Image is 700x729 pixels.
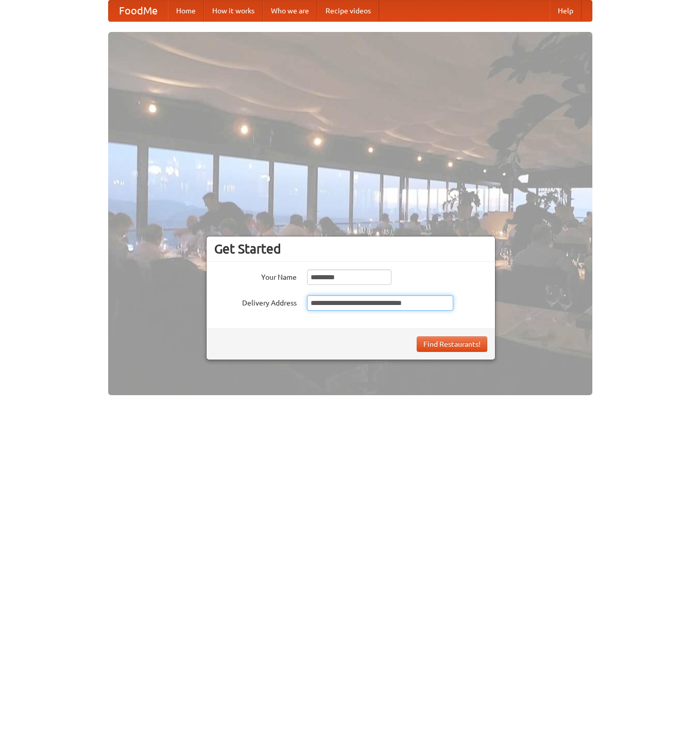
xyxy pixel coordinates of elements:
a: Home [168,1,204,21]
a: FoodMe [109,1,168,21]
a: How it works [204,1,263,21]
a: Help [550,1,582,21]
button: Find Restaurants! [417,336,487,352]
a: Recipe videos [317,1,379,21]
label: Your Name [214,269,297,282]
label: Delivery Address [214,295,297,308]
a: Who we are [263,1,317,21]
h3: Get Started [214,241,487,257]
